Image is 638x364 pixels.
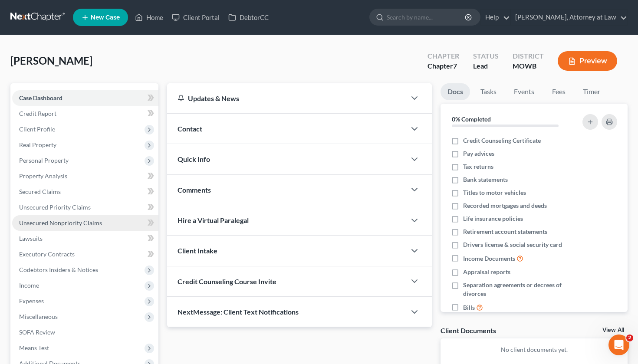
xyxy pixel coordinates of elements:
[19,110,56,117] span: Credit Report
[178,94,396,103] div: Updates & News
[513,51,544,61] div: District
[178,125,202,133] span: Contact
[473,51,499,61] div: Status
[463,136,541,145] span: Credit Counseling Certificate
[602,327,624,333] a: View All
[19,344,49,351] span: Means Test
[428,61,459,71] div: Chapter
[10,54,92,67] span: [PERSON_NAME]
[19,157,69,164] span: Personal Property
[474,83,503,100] a: Tasks
[224,10,273,25] a: DebtorCC
[608,334,629,355] iframe: Intercom live chat
[511,10,627,25] a: [PERSON_NAME], Attorney at Law
[178,246,217,255] span: Client Intake
[12,90,158,106] a: Case Dashboard
[12,168,158,184] a: Property Analysis
[19,266,98,273] span: Codebtors Insiders & Notices
[91,14,120,21] span: New Case
[463,227,547,236] span: Retirement account statements
[463,188,526,197] span: Titles to motor vehicles
[131,10,168,25] a: Home
[463,149,494,158] span: Pay advices
[463,175,508,184] span: Bank statements
[12,215,158,231] a: Unsecured Nonpriority Claims
[558,51,617,71] button: Preview
[19,203,91,211] span: Unsecured Priority Claims
[12,246,158,262] a: Executory Contracts
[12,106,158,121] a: Credit Report
[441,83,470,100] a: Docs
[441,326,496,335] div: Client Documents
[19,94,62,102] span: Case Dashboard
[463,240,562,249] span: Drivers license & social security card
[452,115,491,123] strong: 0% Completed
[463,214,523,223] span: Life insurance policies
[19,125,55,133] span: Client Profile
[481,10,510,25] a: Help
[463,281,573,298] span: Separation agreements or decrees of divorces
[19,172,67,180] span: Property Analysis
[19,188,61,195] span: Secured Claims
[626,334,633,341] span: 2
[453,62,457,70] span: 7
[19,313,58,320] span: Miscellaneous
[447,345,621,354] p: No client documents yet.
[12,231,158,246] a: Lawsuits
[463,303,475,312] span: Bills
[463,254,515,263] span: Income Documents
[178,155,210,163] span: Quick Info
[178,216,249,224] span: Hire a Virtual Paralegal
[12,200,158,215] a: Unsecured Priority Claims
[19,141,56,148] span: Real Property
[463,268,510,276] span: Appraisal reports
[463,201,547,210] span: Recorded mortgages and deeds
[178,277,276,285] span: Credit Counseling Course Invite
[19,328,55,336] span: SOFA Review
[463,162,493,171] span: Tax returns
[545,83,572,100] a: Fees
[428,51,459,61] div: Chapter
[12,325,158,340] a: SOFA Review
[507,83,541,100] a: Events
[513,61,544,71] div: MOWB
[473,61,499,71] div: Lead
[19,219,102,226] span: Unsecured Nonpriority Claims
[387,9,466,25] input: Search by name...
[12,184,158,200] a: Secured Claims
[19,250,75,258] span: Executory Contracts
[19,282,39,289] span: Income
[19,235,43,242] span: Lawsuits
[19,297,44,305] span: Expenses
[178,186,211,194] span: Comments
[168,10,224,25] a: Client Portal
[576,83,607,100] a: Timer
[178,308,299,316] span: NextMessage: Client Text Notifications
